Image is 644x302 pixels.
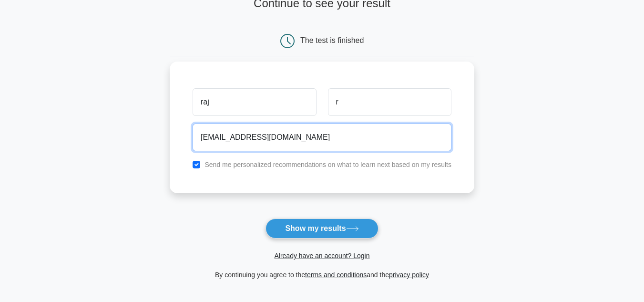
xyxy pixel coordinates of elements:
input: First name [193,88,316,116]
a: privacy policy [389,271,429,279]
a: terms and conditions [305,271,367,279]
a: Already have an account? Login [274,252,369,260]
input: Email [193,124,451,151]
div: By continuing you agree to the and the [164,269,480,281]
div: The test is finished [300,36,364,44]
input: Last name [328,88,451,116]
button: Show my results [266,219,378,239]
label: Send me personalized recommendations on what to learn next based on my results [204,161,451,168]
